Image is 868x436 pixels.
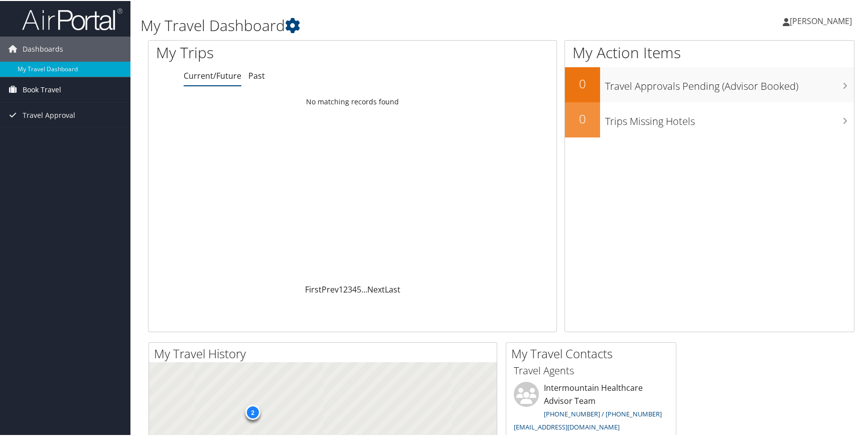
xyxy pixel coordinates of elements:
h1: My Trips [156,41,379,62]
h2: 0 [565,109,600,126]
a: 2 [343,283,348,294]
a: First [305,283,322,294]
a: 0Trips Missing Hotels [565,101,854,136]
h3: Travel Agents [514,363,668,377]
a: 4 [352,283,357,294]
span: Book Travel [23,76,61,101]
h1: My Action Items [565,41,854,62]
h3: Trips Missing Hotels [605,108,854,127]
a: 1 [339,283,343,294]
a: Past [248,69,265,80]
a: Prev [322,283,339,294]
div: 2 [245,404,260,419]
a: 3 [348,283,352,294]
h2: 0 [565,74,600,91]
h2: My Travel History [154,344,497,361]
span: [PERSON_NAME] [790,15,852,26]
a: [PERSON_NAME] [783,5,862,35]
h2: My Travel Contacts [511,344,676,361]
span: Dashboards [23,36,63,61]
a: 5 [357,283,361,294]
a: Last [385,283,400,294]
span: Travel Approval [23,102,75,127]
img: airportal-logo.png [22,7,122,30]
h1: My Travel Dashboard [140,14,622,35]
a: [EMAIL_ADDRESS][DOMAIN_NAME] [514,421,620,430]
a: Current/Future [184,69,241,80]
a: 0Travel Approvals Pending (Advisor Booked) [565,66,854,101]
td: No matching records found [149,92,556,110]
span: … [361,283,367,294]
a: Next [367,283,385,294]
a: [PHONE_NUMBER] / [PHONE_NUMBER] [544,408,662,417]
li: Intermountain Healthcare Advisor Team [509,381,673,434]
h3: Travel Approvals Pending (Advisor Booked) [605,73,854,92]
